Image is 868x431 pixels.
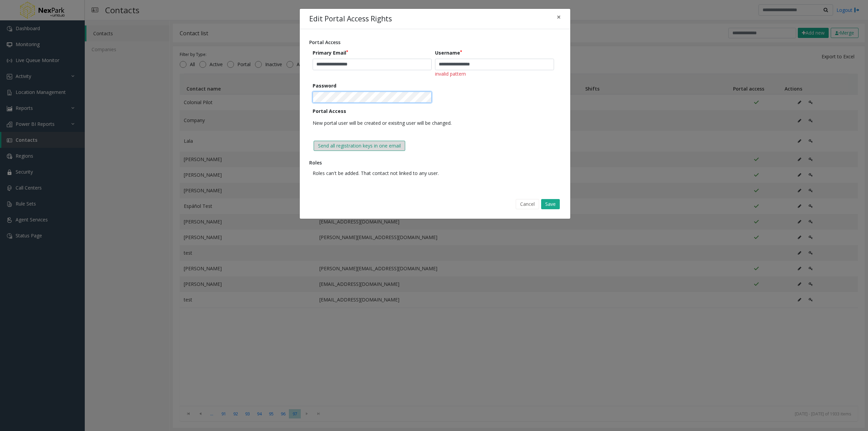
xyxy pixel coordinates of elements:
p: New portal user will be created or exisitng user will be changed. [313,117,554,129]
span: Portal Access [309,39,340,45]
button: Save [541,199,560,209]
label: Portal Access [313,107,346,115]
button: Cancel [516,199,539,209]
h4: Edit Portal Access Rights [309,14,392,24]
span: × [557,12,561,22]
button: Close [552,9,566,25]
label: Primary Email [313,49,348,56]
label: Username [435,49,462,56]
span: Roles can't be added. That contact not linked to any user. [313,170,439,176]
span: Roles [309,159,322,166]
span: invalid pattern [435,71,466,77]
button: Send all registration keys in one email [314,141,405,151]
label: Password [313,82,336,89]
